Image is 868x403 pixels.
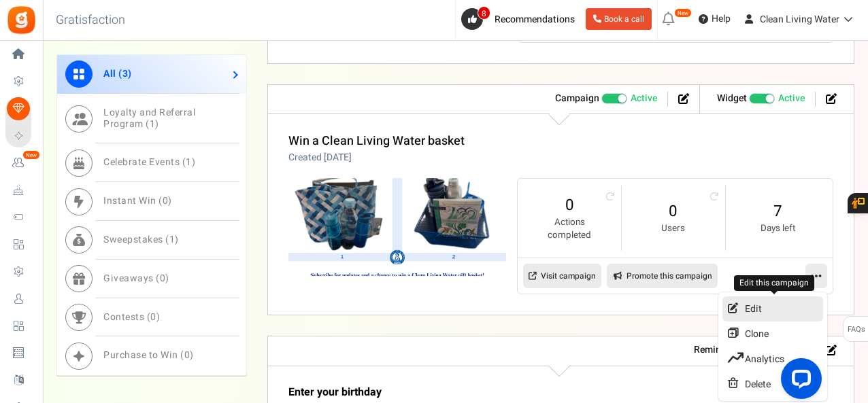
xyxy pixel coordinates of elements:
em: New [22,150,40,160]
img: Gratisfaction [6,5,37,35]
span: 1 [150,117,156,131]
span: Giveaways ( ) [103,271,169,285]
strong: Reminder [694,343,735,357]
span: FAQs [847,317,865,343]
a: 0 [635,200,712,222]
div: Edit this campaign [734,275,814,291]
a: Help [693,8,736,30]
span: 3 [122,67,129,81]
span: Recommendations [495,12,575,27]
em: New [674,8,692,18]
small: Users [635,222,712,235]
strong: Widget [717,91,747,105]
span: 1 [186,155,192,169]
a: Book a call [586,8,652,30]
span: All ( ) [103,67,132,81]
a: Delete [722,372,823,397]
span: Loyalty and Referral Program ( ) [103,105,195,131]
span: Instant Win ( ) [103,194,172,208]
a: 0 [531,194,607,216]
p: Created [DATE] [288,151,465,164]
span: 0 [184,348,190,362]
h3: Enter your birthday [288,387,724,399]
small: Actions completed [531,216,607,242]
a: Visit campaign [523,264,601,288]
span: 8 [478,6,490,20]
span: 0 [160,271,166,285]
span: 0 [163,194,169,208]
span: Help [708,12,731,26]
a: 8 Recommendations [461,8,580,30]
span: Contests ( ) [103,310,160,324]
strong: Campaign [555,91,599,105]
li: 7 [726,186,830,251]
li: Widget activated [707,92,816,107]
span: 1 [169,232,176,247]
small: Days left [739,222,816,235]
span: Active [631,92,657,105]
span: Active [778,92,805,105]
a: Win a Clean Living Water basket [288,132,465,150]
span: Purchase to Win ( ) [103,348,194,362]
a: Promote this campaign [607,264,718,288]
h3: Gratisfaction [41,7,140,34]
a: Clone [722,321,823,347]
span: Celebrate Events ( ) [103,155,195,169]
span: 0 [150,310,156,324]
span: Clean Living Water [760,12,839,27]
a: New [5,152,37,175]
a: Edit [722,296,823,321]
span: Sweepstakes ( ) [103,232,179,247]
a: Analytics [722,347,823,372]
